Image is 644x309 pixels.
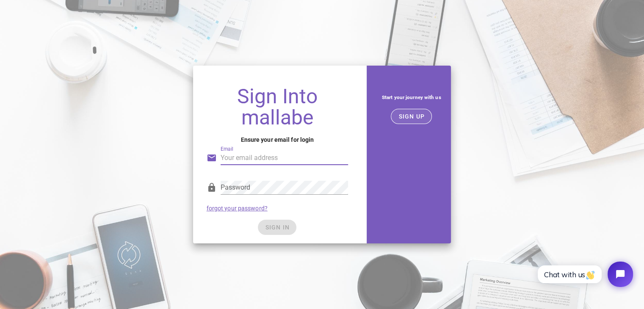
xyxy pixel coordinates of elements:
[221,151,348,165] input: Your email address
[207,86,348,128] h1: Sign Into mallabe
[398,113,425,120] span: SIGN UP
[528,254,640,294] iframe: Tidio Chat
[207,205,268,212] a: forgot your password?
[379,93,444,102] h5: Start your journey with us
[207,135,348,144] h4: Ensure your email for login
[391,109,432,124] button: SIGN UP
[221,146,233,152] label: Email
